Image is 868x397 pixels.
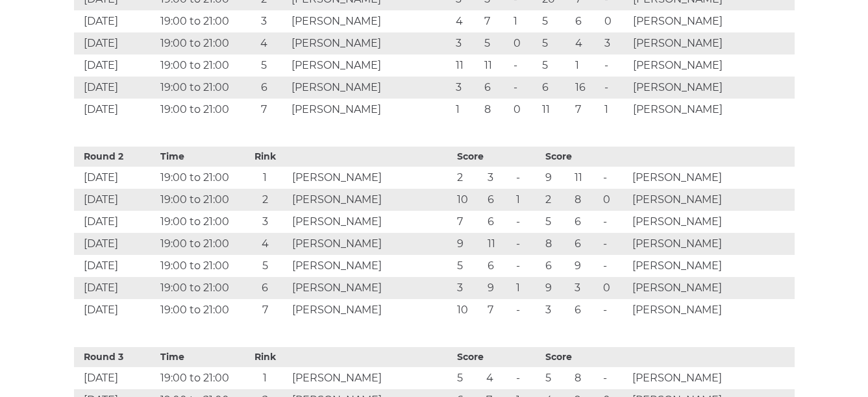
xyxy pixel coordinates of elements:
[484,299,514,321] td: 7
[454,347,542,367] th: Score
[571,167,601,189] td: 11
[157,189,241,211] td: 19:00 to 21:00
[453,54,481,77] td: 11
[629,167,794,189] td: [PERSON_NAME]
[510,32,539,54] td: 0
[600,299,629,321] td: -
[629,299,794,321] td: [PERSON_NAME]
[571,189,601,211] td: 8
[629,211,794,233] td: [PERSON_NAME]
[240,32,288,54] td: 4
[542,189,571,211] td: 2
[241,233,289,255] td: 4
[601,77,630,99] td: -
[542,347,629,367] th: Score
[157,255,241,277] td: 19:00 to 21:00
[481,54,510,77] td: 11
[542,233,571,255] td: 8
[629,189,794,211] td: [PERSON_NAME]
[240,10,288,32] td: 3
[601,54,630,77] td: -
[601,10,630,32] td: 0
[572,10,601,32] td: 6
[241,367,289,389] td: 1
[600,367,629,389] td: -
[484,255,514,277] td: 6
[241,347,289,367] th: Rink
[542,211,571,233] td: 5
[74,32,157,54] td: [DATE]
[157,54,240,77] td: 19:00 to 21:00
[289,189,454,211] td: [PERSON_NAME]
[288,99,453,121] td: [PERSON_NAME]
[513,299,542,321] td: -
[572,99,601,121] td: 7
[74,77,157,99] td: [DATE]
[601,99,630,121] td: 1
[513,277,542,299] td: 1
[601,32,630,54] td: 3
[542,167,571,189] td: 9
[157,347,241,367] th: Time
[74,347,158,367] th: Round 3
[629,277,794,299] td: [PERSON_NAME]
[510,77,539,99] td: -
[454,233,484,255] td: 9
[240,77,288,99] td: 6
[241,147,289,167] th: Rink
[157,211,241,233] td: 19:00 to 21:00
[288,77,453,99] td: [PERSON_NAME]
[542,255,571,277] td: 6
[289,233,454,255] td: [PERSON_NAME]
[630,10,794,32] td: [PERSON_NAME]
[600,277,629,299] td: 0
[542,277,571,299] td: 9
[571,211,601,233] td: 6
[510,99,539,121] td: 0
[539,77,572,99] td: 6
[629,255,794,277] td: [PERSON_NAME]
[74,367,158,389] td: [DATE]
[484,189,514,211] td: 6
[571,299,601,321] td: 6
[241,211,289,233] td: 3
[241,299,289,321] td: 7
[74,54,157,77] td: [DATE]
[288,54,453,77] td: [PERSON_NAME]
[600,233,629,255] td: -
[454,255,484,277] td: 5
[74,255,158,277] td: [DATE]
[453,77,481,99] td: 3
[453,99,481,121] td: 1
[513,233,542,255] td: -
[481,10,510,32] td: 7
[539,99,572,121] td: 11
[157,367,241,389] td: 19:00 to 21:00
[74,189,158,211] td: [DATE]
[240,99,288,121] td: 7
[630,77,794,99] td: [PERSON_NAME]
[74,99,157,121] td: [DATE]
[513,189,542,211] td: 1
[157,99,240,121] td: 19:00 to 21:00
[542,299,571,321] td: 3
[454,367,483,389] td: 5
[600,211,629,233] td: -
[289,367,454,389] td: [PERSON_NAME]
[572,77,601,99] td: 16
[74,233,158,255] td: [DATE]
[289,299,454,321] td: [PERSON_NAME]
[241,167,289,189] td: 1
[74,211,158,233] td: [DATE]
[454,167,484,189] td: 2
[74,167,158,189] td: [DATE]
[240,54,288,77] td: 5
[157,277,241,299] td: 19:00 to 21:00
[241,277,289,299] td: 6
[481,99,510,121] td: 8
[629,367,794,389] td: [PERSON_NAME]
[484,233,514,255] td: 11
[572,54,601,77] td: 1
[630,32,794,54] td: [PERSON_NAME]
[241,255,289,277] td: 5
